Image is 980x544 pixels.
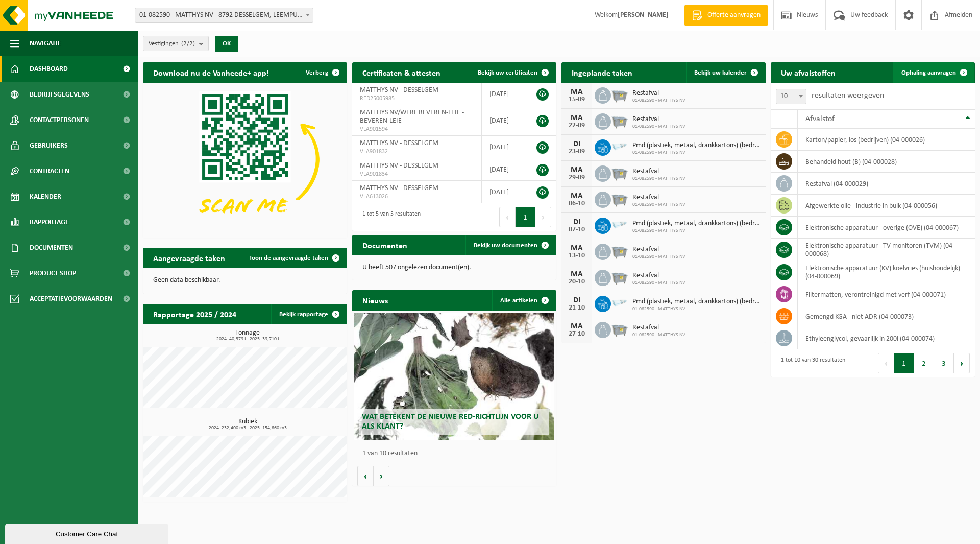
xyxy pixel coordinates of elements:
td: ethyleenglycol, gevaarlijk in 200l (04-000074) [798,327,975,349]
img: WB-2500-GAL-GY-01 [611,242,628,259]
span: Restafval [632,194,685,202]
button: 1 [894,353,914,373]
span: Offerte aanvragen [705,10,763,20]
span: Dashboard [30,56,68,82]
div: MA [567,244,587,252]
button: OK [215,36,238,52]
div: 06-10 [567,200,587,207]
span: VLA613026 [360,193,474,201]
td: gemengd KGA - niet ADR (04-000073) [798,305,975,327]
td: karton/papier, los (bedrijven) (04-000026) [798,129,975,151]
img: WB-2500-GAL-GY-01 [611,112,628,129]
button: Previous [499,207,516,227]
h2: Download nu de Vanheede+ app! [143,62,279,82]
span: 01-082590 - MATTHYS NV [632,98,685,104]
button: Previous [878,353,894,373]
div: MA [567,166,587,174]
div: 20-10 [567,278,587,286]
div: MA [567,322,587,330]
div: 13-10 [567,252,587,259]
span: 01-082590 - MATTHYS NV [632,254,685,260]
span: Navigatie [30,31,61,56]
button: Vorige [357,466,374,486]
label: resultaten weergeven [812,91,884,100]
div: 21-10 [567,304,587,312]
span: Bekijk uw certificaten [478,69,537,76]
span: Gebruikers [30,133,68,158]
span: 01-082590 - MATTHYS NV [632,332,685,338]
strong: [PERSON_NAME] [618,11,669,19]
span: 01-082590 - MATTHYS NV [632,306,761,312]
button: 1 [516,207,535,227]
a: Bekijk uw documenten [465,235,555,255]
img: WB-2500-GAL-GY-01 [611,86,628,103]
div: 15-09 [567,96,587,103]
img: Download de VHEPlus App [143,83,347,236]
span: 01-082590 - MATTHYS NV - 8792 DESSELGEM, LEEMPUTSTRAAT 75 [135,8,313,22]
div: 27-10 [567,330,587,338]
span: Pmd (plastiek, metaal, drankkartons) (bedrijven) [632,298,761,306]
img: WB-2500-GAL-GY-01 [611,164,628,181]
span: 01-082590 - MATTHYS NV [632,202,685,208]
td: [DATE] [482,105,526,136]
span: Restafval [632,272,685,280]
span: Rapportage [30,209,69,235]
td: afgewerkte olie - industrie in bulk (04-000056) [798,195,975,217]
a: Bekijk uw kalender [686,62,765,83]
span: Ophaling aanvragen [901,69,956,76]
iframe: chat widget [5,522,170,544]
span: MATTHYS NV/WERF BEVEREN-LEIE - BEVEREN-LEIE [360,109,464,125]
span: Acceptatievoorwaarden [30,286,112,312]
a: Bekijk rapportage [271,304,346,324]
h2: Certificaten & attesten [352,62,451,82]
td: [DATE] [482,181,526,203]
img: WB-2500-GAL-GY-01 [611,320,628,338]
div: DI [567,140,587,148]
td: [DATE] [482,83,526,105]
span: Restafval [632,89,685,98]
span: Bekijk uw kalender [694,69,747,76]
span: RED25005985 [360,94,474,103]
td: [DATE] [482,136,526,158]
span: 01-082590 - MATTHYS NV [632,150,761,156]
span: Documenten [30,235,73,261]
div: 07-10 [567,226,587,233]
span: Restafval [632,324,685,332]
td: elektronische apparatuur - overige (OVE) (04-000067) [798,217,975,239]
div: MA [567,270,587,278]
img: LP-SK-00120-HPE-11 [611,294,628,312]
span: Toon de aangevraagde taken [249,255,328,262]
a: Offerte aanvragen [684,5,768,26]
p: U heeft 507 ongelezen document(en). [362,264,546,271]
div: 22-09 [567,122,587,129]
div: DI [567,218,587,226]
h2: Ingeplande taken [561,62,643,82]
h3: Kubiek [148,418,347,431]
button: Vestigingen(2/2) [143,36,209,51]
span: 01-082590 - MATTHYS NV - 8792 DESSELGEM, LEEMPUTSTRAAT 75 [135,8,313,23]
button: Next [535,207,551,227]
count: (2/2) [181,40,195,47]
div: MA [567,114,587,122]
a: Wat betekent de nieuwe RED-richtlijn voor u als klant? [354,313,554,440]
button: Verberg [298,62,346,83]
span: 01-082590 - MATTHYS NV [632,228,761,234]
span: Contactpersonen [30,107,89,133]
span: MATTHYS NV - DESSELGEM [360,162,438,170]
a: Ophaling aanvragen [893,62,974,83]
span: Bekijk uw documenten [474,242,537,249]
div: 1 tot 5 van 5 resultaten [357,206,421,228]
h2: Documenten [352,235,418,255]
td: [DATE] [482,158,526,181]
span: 01-082590 - MATTHYS NV [632,176,685,182]
button: Volgende [374,466,389,486]
span: Verberg [306,69,328,76]
h2: Uw afvalstoffen [771,62,846,82]
td: behandeld hout (B) (04-000028) [798,151,975,173]
span: Afvalstof [805,115,835,123]
div: MA [567,192,587,200]
td: filtermatten, verontreinigd met verf (04-000071) [798,283,975,305]
span: Pmd (plastiek, metaal, drankkartons) (bedrijven) [632,141,761,150]
h2: Nieuws [352,290,398,310]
